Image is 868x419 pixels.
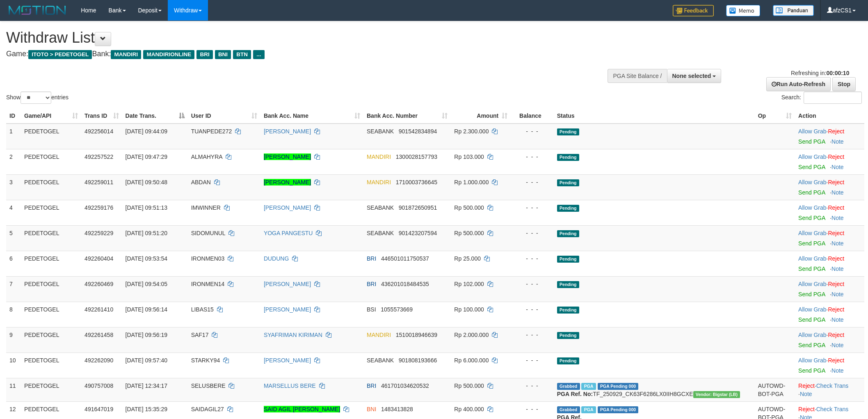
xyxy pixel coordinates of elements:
[831,164,844,170] a: Note
[367,230,394,236] span: SEABANK
[6,353,21,378] td: 10
[514,356,550,364] div: - - -
[798,179,826,185] a: Allow Grab
[798,357,828,364] span: ·
[6,124,21,149] td: 1
[191,204,221,211] span: IMWINNER
[828,255,844,262] a: Reject
[773,5,814,16] img: panduan.png
[85,255,113,262] span: 492260404
[828,179,844,185] a: Reject
[6,327,21,353] td: 9
[798,230,828,236] span: ·
[828,128,844,135] a: Reject
[21,327,81,353] td: PEDETOGEL
[126,128,167,135] span: [DATE] 09:44:09
[795,353,864,378] td: ·
[21,92,51,104] select: Showentries
[21,302,81,327] td: PEDETOGEL
[6,378,21,401] td: 11
[21,124,81,149] td: PEDETOGEL
[381,382,429,389] span: Copy 461701034620532 to clipboard
[191,332,209,338] span: SAF17
[798,189,825,196] a: Send PGA
[367,306,376,313] span: BSI
[557,307,579,314] span: Pending
[6,302,21,327] td: 8
[21,251,81,276] td: PEDETOGEL
[795,124,864,149] td: ·
[798,255,826,262] a: Allow Grab
[264,230,313,236] a: YOGA PANGESTU
[798,342,825,348] a: Send PGA
[514,382,550,390] div: - - -
[28,50,92,59] span: ITOTO > PEDETOGEL
[215,50,231,59] span: BNI
[188,108,260,124] th: User ID: activate to sort column ascending
[122,108,188,124] th: Date Trans.: activate to sort column descending
[798,215,825,221] a: Send PGA
[21,353,81,378] td: PEDETOGEL
[85,204,113,211] span: 492259176
[795,378,864,401] td: · ·
[126,382,167,389] span: [DATE] 12:34:17
[557,154,579,161] span: Pending
[557,179,579,186] span: Pending
[81,108,122,124] th: Trans ID: activate to sort column ascending
[399,230,437,236] span: Copy 901423207594 to clipboard
[798,382,815,389] a: Reject
[514,204,550,212] div: - - -
[367,332,391,338] span: MANDIRI
[766,77,831,91] a: Run Auto-Refresh
[581,383,596,390] span: Marked by afzCS1
[832,77,856,91] a: Stop
[126,281,167,287] span: [DATE] 09:54:05
[798,230,826,236] a: Allow Grab
[264,204,311,211] a: [PERSON_NAME]
[781,92,862,104] label: Search:
[6,30,571,46] h1: Withdraw List
[791,70,849,76] span: Refreshing in:
[191,230,226,236] span: SIDOMUNUL
[454,204,484,211] span: Rp 500.000
[396,332,437,338] span: Copy 1510018946639 to clipboard
[6,50,571,58] h4: Game: Bank:
[831,266,844,272] a: Note
[831,189,844,196] a: Note
[6,174,21,200] td: 3
[598,383,639,390] span: PGA Pending
[798,153,826,160] a: Allow Grab
[514,254,550,263] div: - - -
[795,302,864,327] td: ·
[264,406,340,412] a: SAID AGIL [PERSON_NAME]
[828,281,844,287] a: Reject
[264,306,311,313] a: [PERSON_NAME]
[6,225,21,251] td: 5
[454,406,484,412] span: Rp 400.000
[828,306,844,313] a: Reject
[798,406,815,412] a: Reject
[191,281,225,287] span: IRONMEN14
[85,153,113,160] span: 492257522
[454,382,484,389] span: Rp 500.000
[514,405,550,413] div: - - -
[21,108,81,124] th: Game/API: activate to sort column ascending
[126,406,167,412] span: [DATE] 15:35:29
[367,382,376,389] span: BRI
[795,149,864,174] td: ·
[693,391,740,398] span: Vendor URL: https://dashboard.q2checkout.com/secure
[581,406,596,413] span: Marked by afzCS1
[828,332,844,338] a: Reject
[191,406,224,412] span: SAIDAGIL27
[828,357,844,364] a: Reject
[798,128,828,135] span: ·
[367,204,394,211] span: SEABANK
[831,342,844,348] a: Note
[828,153,844,160] a: Reject
[21,149,81,174] td: PEDETOGEL
[21,378,81,401] td: PEDETOGEL
[191,255,225,262] span: IRONMEN03
[816,406,849,412] a: Check Trans
[795,225,864,251] td: ·
[828,230,844,236] a: Reject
